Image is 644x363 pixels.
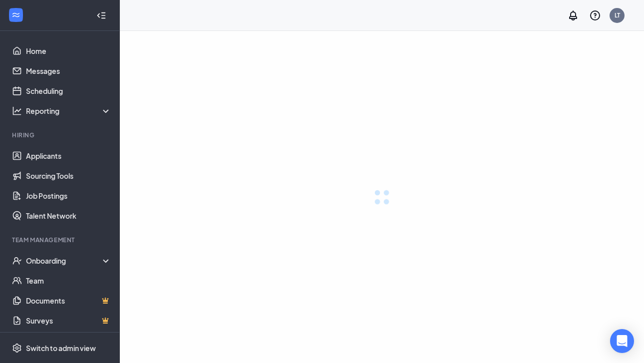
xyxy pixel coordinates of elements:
[26,256,112,266] div: Onboarding
[26,166,111,186] a: Sourcing Tools
[26,106,112,116] div: Reporting
[610,329,634,353] div: Open Intercom Messenger
[26,61,111,81] a: Messages
[96,10,106,20] svg: Collapse
[12,236,109,244] div: Team Management
[26,206,111,226] a: Talent Network
[26,41,111,61] a: Home
[12,106,22,116] svg: Analysis
[567,9,579,21] svg: Notifications
[11,10,21,20] svg: WorkstreamLogo
[12,343,22,353] svg: Settings
[615,11,620,19] div: LT
[26,186,111,206] a: Job Postings
[26,343,96,353] div: Switch to admin view
[26,311,111,331] a: SurveysCrown
[26,291,111,311] a: DocumentsCrown
[589,9,601,21] svg: QuestionInfo
[26,146,111,166] a: Applicants
[12,256,22,266] svg: UserCheck
[26,81,111,101] a: Scheduling
[26,271,111,291] a: Team
[12,131,109,139] div: Hiring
